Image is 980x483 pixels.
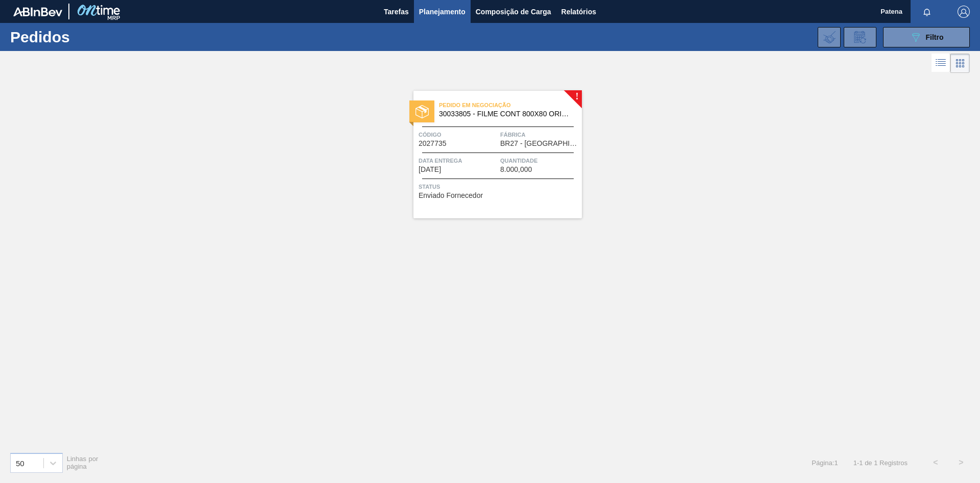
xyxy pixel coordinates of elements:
button: Notificações [911,5,943,19]
span: Relatórios [561,6,596,18]
span: Data entrega [419,156,498,166]
img: TNhmsLtSVTkK8tSr43FrP2fwEKptu5GPRR3wAAAABJRU5ErkJggg== [13,7,62,16]
span: Tarefas [384,6,409,18]
span: Código [419,130,498,140]
span: Planejamento [419,6,465,18]
span: Linhas por página [67,455,99,470]
div: Solicitação de Revisão de Pedidos [844,27,876,47]
span: Página : 1 [812,459,838,467]
span: 8.000,000 [500,166,532,173]
span: 19/09/2025 [419,166,441,173]
span: Filtro [926,33,944,41]
span: BR27 - Nova Minas [500,140,579,147]
span: 2027735 [419,140,447,147]
span: Composição de Carga [476,6,551,18]
button: Filtro [883,27,970,47]
div: Visão em Lista [932,54,950,73]
span: Pedido em Negociação [439,100,582,110]
span: Enviado Fornecedor [419,192,483,199]
button: > [948,450,974,475]
div: 50 [16,459,24,467]
div: Visão em Cards [950,54,970,73]
img: status [415,105,429,118]
button: < [923,450,948,475]
div: Importar Negociações dos Pedidos [818,27,841,47]
span: 30033805 - FILME CONT 800X80 ORIG 473 MP C12 429 [439,110,574,118]
span: Fábrica [500,130,579,140]
h1: Pedidos [10,31,163,43]
img: Logout [958,6,970,18]
a: !statusPedido em Negociação30033805 - FILME CONT 800X80 ORIG 473 MP C12 429Código2027735FábricaBR... [398,91,582,218]
span: Quantidade [500,156,579,166]
span: Status [419,182,579,192]
span: 1 - 1 de 1 Registros [853,459,908,467]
